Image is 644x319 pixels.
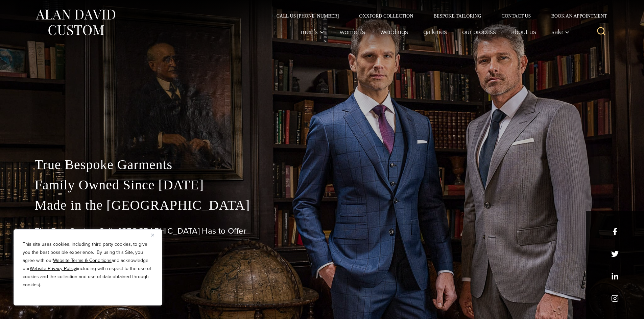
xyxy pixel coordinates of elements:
p: True Bespoke Garments Family Owned Since [DATE] Made in the [GEOGRAPHIC_DATA] [35,155,610,215]
img: Alan David Custom [35,7,116,37]
a: Women’s [332,25,373,38]
a: Oxxford Collection [349,14,423,18]
button: View Search Form [593,24,610,40]
a: Website Terms & Conditions [53,257,112,264]
a: Our Process [454,25,503,38]
a: Book an Appointment [541,14,609,18]
a: About Us [503,25,544,38]
a: Bespoke Tailoring [423,14,491,18]
a: Galleries [415,25,454,38]
nav: Secondary Navigation [266,14,610,18]
span: Sale [551,28,570,35]
p: This site uses cookies, including third party cookies, to give you the best possible experience. ... [23,240,153,289]
img: Close [151,234,154,237]
nav: Primary Navigation [293,25,573,38]
h1: The Best Custom Suits [GEOGRAPHIC_DATA] Has to Offer [35,226,610,236]
a: weddings [373,25,415,38]
a: Call Us [PHONE_NUMBER] [266,14,349,18]
a: Contact Us [492,14,541,18]
a: Website Privacy Policy [30,265,76,272]
button: Close [151,231,159,239]
span: Men’s [301,28,325,35]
